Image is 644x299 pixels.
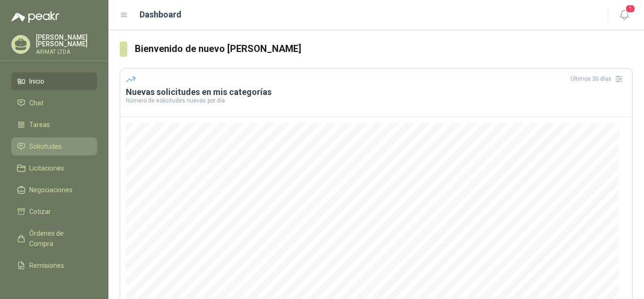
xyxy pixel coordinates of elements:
a: Remisiones [11,256,97,274]
span: Chat [29,98,43,108]
span: 1 [625,4,636,13]
a: Licitaciones [11,159,97,177]
div: Últimos 30 días [570,71,627,86]
span: Negociaciones [29,185,73,195]
button: 1 [616,7,633,24]
h1: Dashboard [140,8,182,21]
a: Inicio [11,72,97,90]
a: Chat [11,94,97,112]
span: Remisiones [29,260,64,271]
span: Licitaciones [29,163,64,173]
span: Órdenes de Compra [29,228,88,249]
a: Cotizar [11,203,97,221]
p: [PERSON_NAME] [PERSON_NAME] [36,34,97,47]
a: Órdenes de Compra [11,224,97,253]
p: Número de solicitudes nuevas por día [126,98,627,103]
span: Cotizar [29,206,51,217]
a: Tareas [11,116,97,134]
h3: Nuevas solicitudes en mis categorías [126,86,627,98]
span: Tareas [29,120,50,130]
p: AIRMAT LTDA [36,49,97,55]
img: Logo peakr [11,11,59,23]
h3: Bienvenido de nuevo [PERSON_NAME] [135,42,633,56]
span: Solicitudes [29,141,62,152]
span: Inicio [29,76,44,86]
a: Solicitudes [11,137,97,155]
a: Negociaciones [11,181,97,199]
